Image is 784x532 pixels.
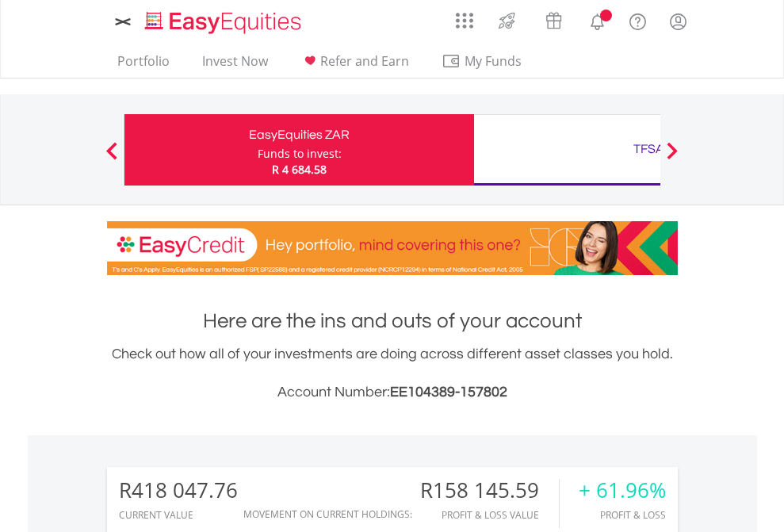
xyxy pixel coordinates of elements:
a: Notifications [577,4,618,36]
a: Refer and Earn [294,53,415,78]
a: Vouchers [530,4,577,33]
div: Check out how all of your investments are doing across different asset classes you hold. [107,343,678,404]
img: thrive-v2.svg [494,8,520,33]
a: Invest Now [196,53,274,78]
img: EasyCredit Promotion Banner [107,221,678,275]
button: Next [656,150,688,166]
div: R158 145.59 [420,479,559,502]
a: Home page [139,4,308,36]
div: Movement on Current Holdings: [243,509,412,519]
a: FAQ's and Support [618,4,658,36]
h1: Here are the ins and outs of your account [107,307,678,335]
div: Profit & Loss Value [420,510,559,520]
img: EasyEquities_Logo.png [142,10,308,36]
h3: Account Number: [107,381,678,404]
span: My Funds [442,51,545,71]
div: CURRENT VALUE [119,510,238,520]
div: EasyEquities ZAR [134,124,465,146]
a: Portfolio [111,53,176,78]
span: Refer and Earn [320,52,409,70]
img: grid-menu-icon.svg [456,12,473,29]
span: R 4 684.58 [272,162,327,177]
div: R418 047.76 [119,479,238,502]
img: vouchers-v2.svg [541,8,567,33]
button: Previous [96,150,128,166]
a: My Profile [658,4,698,39]
div: Funds to invest: [258,146,342,162]
span: EE104389-157802 [390,385,507,400]
a: AppsGrid [446,4,484,29]
div: Profit & Loss [579,510,666,520]
div: + 61.96% [579,479,666,502]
